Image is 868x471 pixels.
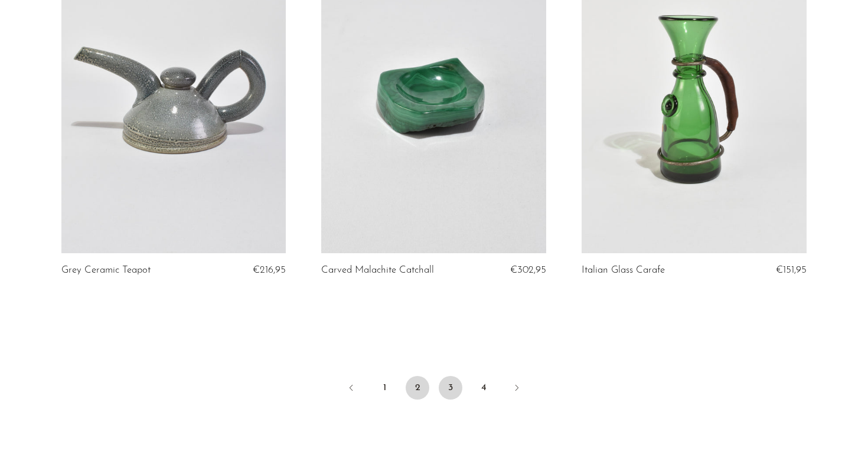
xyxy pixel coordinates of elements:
span: 2 [406,376,429,400]
a: 4 [472,376,495,400]
a: 1 [373,376,396,400]
a: Previous [340,376,363,402]
a: Italian Glass Carafe [582,265,665,276]
span: €151,95 [776,265,807,275]
span: €216,95 [253,265,286,275]
span: €302,95 [510,265,546,275]
a: Carved Malachite Catchall [321,265,434,276]
a: 3 [439,376,462,400]
a: Next [505,376,528,402]
a: Grey Ceramic Teapot [61,265,151,276]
